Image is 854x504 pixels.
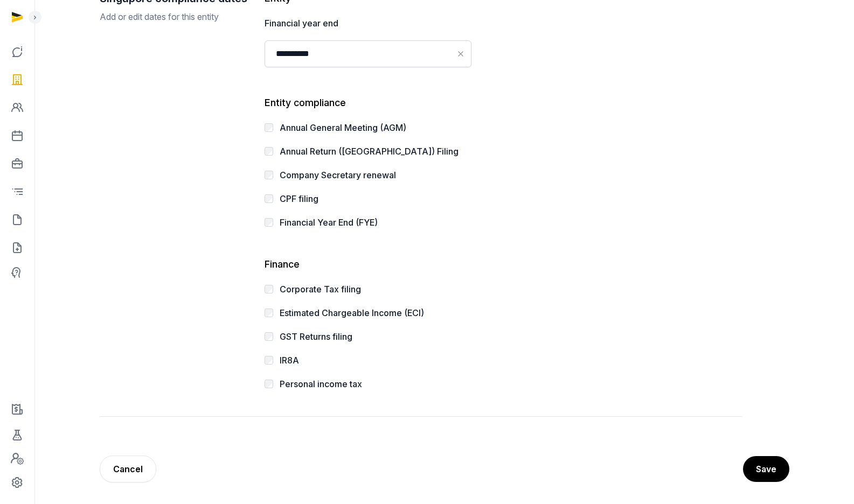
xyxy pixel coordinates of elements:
[280,122,406,133] label: Annual General Meeting (AGM)
[280,170,396,180] label: Company Secretary renewal
[280,146,459,157] label: Annual Return ([GEOGRAPHIC_DATA]) Filing
[280,355,299,366] label: IR8A
[743,456,789,482] button: Save
[280,307,424,318] label: Estimated Chargeable Income (ECI)
[265,17,471,30] label: Financial year end
[265,257,627,272] p: Finance
[265,40,471,67] input: Datepicker input
[280,331,352,342] label: GST Returns filing
[100,456,156,482] a: Cancel
[100,10,247,23] p: Add or edit dates for this entity
[280,284,361,295] label: Corporate Tax filing
[280,379,362,389] label: Personal income tax
[280,193,318,204] label: CPF filing
[265,95,627,110] p: Entity compliance
[280,217,378,228] label: Financial Year End (FYE)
